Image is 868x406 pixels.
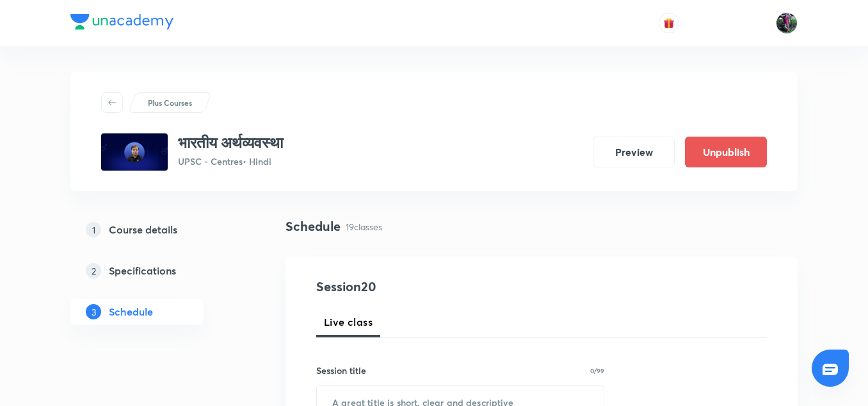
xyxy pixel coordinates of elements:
[659,13,679,33] button: avatar
[685,137,767,167] button: Unpublish
[86,222,101,237] p: 1
[178,133,283,152] h3: भारतीय अर्थव्यवस्था
[590,368,604,374] p: 0/99
[86,304,101,319] p: 3
[178,155,283,168] p: UPSC - Centres • Hindi
[324,314,373,330] span: Live class
[285,217,341,236] h4: Schedule
[663,17,675,29] img: avatar
[70,217,245,242] a: 1Course details
[148,97,192,108] p: Plus Courses
[316,277,550,296] h4: Session 20
[593,137,675,167] button: Preview
[101,133,168,171] img: 924f6161a7164d4c948741af40c32755.jpg
[316,364,366,377] h6: Session title
[70,14,173,33] a: Company Logo
[70,258,245,283] a: 2Specifications
[70,14,173,30] img: Company Logo
[109,304,153,319] h5: Schedule
[86,263,101,278] p: 2
[346,220,382,233] p: 19 classes
[776,12,798,34] img: Ravishekhar Kumar
[109,263,176,278] h5: Specifications
[109,222,177,237] h5: Course details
